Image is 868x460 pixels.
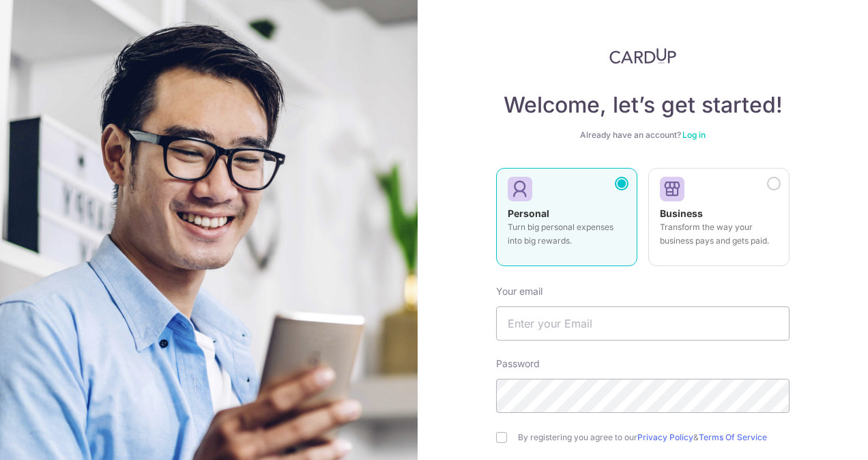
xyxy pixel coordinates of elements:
strong: Personal [508,207,549,219]
a: Privacy Policy [637,432,693,442]
label: Your email [496,285,542,298]
a: Business Transform the way your business pays and gets paid. [648,168,790,274]
label: By registering you agree to our & [518,432,790,443]
strong: Business [660,207,703,219]
a: Terms Of Service [699,432,767,442]
div: Already have an account? [496,130,790,141]
a: Personal Turn big personal expenses into big rewards. [496,168,637,274]
h4: Welcome, let’s get started! [496,91,790,119]
p: Transform the way your business pays and gets paid. [660,220,778,248]
input: Enter your Email [496,306,790,341]
a: Log in [682,130,706,140]
img: CardUp Logo [609,48,676,64]
label: Password [496,357,540,371]
p: Turn big personal expenses into big rewards. [508,220,626,248]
